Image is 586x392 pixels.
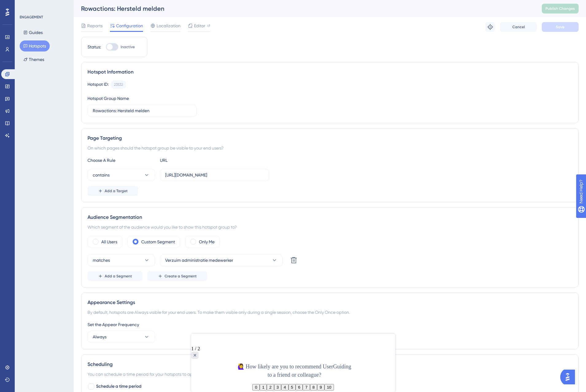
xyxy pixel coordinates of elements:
input: Type your Hotspot Group Name here [93,107,192,114]
button: Always [87,331,155,343]
div: Hotspot Group Name [87,95,129,102]
label: Custom Segment [141,238,175,245]
button: Verzuim administratie medewerker [160,254,283,266]
label: All Users [101,238,117,245]
div: Choose A Rule [87,157,155,164]
span: Add a Segment [105,274,132,279]
div: Set the Appear Frequency [87,321,572,328]
div: Appearance Settings [87,299,572,306]
div: Page Targeting [87,135,572,142]
div: Hotspot ID: [87,81,109,89]
span: Need Help? [14,2,38,9]
div: URL [160,157,227,164]
span: Editor [194,22,205,29]
span: Localization [157,22,180,29]
div: On which pages should the hotspot group be visible to your end users? [87,144,572,152]
iframe: UserGuiding AI Assistant Launcher [560,368,579,386]
span: matches [93,257,110,264]
button: contains [87,169,155,181]
div: ENGAGEMENT [20,15,43,20]
span: Create a Segment [165,274,197,279]
span: Schedule a time period [96,383,142,390]
span: Reports [87,22,103,29]
span: Save [556,25,565,29]
button: matches [87,254,155,266]
input: yourwebsite.com/path [165,172,264,178]
div: Which segment of the audience would you like to show this hotspot group to? [87,223,572,231]
span: Add a Target [105,188,128,193]
button: Cancel [500,22,537,32]
div: Rowactions: Hersteld melden [81,4,526,13]
span: contains [93,171,110,179]
button: Add a Target [87,186,138,196]
iframe: UserGuiding Survey [191,334,395,392]
span: Inactive [121,44,135,49]
button: Create a Segment [147,271,207,281]
span: Verzuim administratie medewerker [165,257,233,264]
label: Only Me [199,238,215,245]
div: Audience Segmentation [87,214,572,221]
span: Publish Changes [545,6,575,11]
div: 23532 [114,82,123,87]
button: Hotspots [20,40,50,51]
button: Publish Changes [542,4,579,13]
div: Scheduling [87,361,572,368]
span: Always [93,333,107,341]
button: Themes [20,54,48,65]
button: Guides [20,27,46,38]
span: Cancel [512,25,525,29]
div: Status: [87,43,101,51]
button: Save [542,22,579,32]
div: Hotspot Information [87,68,572,76]
div: You can schedule a time period for your hotspots to appear. Scheduling will not work if the statu... [87,371,572,378]
button: Add a Segment [87,271,142,281]
div: By default, hotspots are Always visible for your end users. To make them visible only during a si... [87,309,572,316]
span: Configuration [116,22,143,29]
